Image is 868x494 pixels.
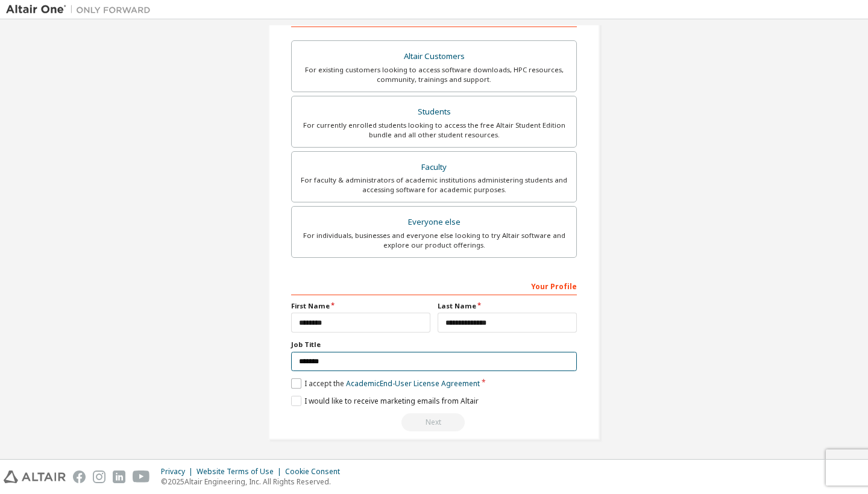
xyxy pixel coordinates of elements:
img: linkedin.svg [113,471,125,483]
label: First Name [291,301,430,311]
div: Cookie Consent [285,467,347,477]
img: Altair One [6,4,157,16]
a: Academic End-User License Agreement [346,378,480,389]
div: Your Profile [291,276,577,295]
img: youtube.svg [133,471,150,483]
div: Privacy [161,467,197,477]
img: facebook.svg [73,471,86,483]
div: For faculty & administrators of academic institutions administering students and accessing softwa... [299,175,569,195]
div: Website Terms of Use [197,467,285,477]
label: I accept the [291,378,480,389]
div: Everyone else [299,214,569,231]
img: instagram.svg [93,471,105,483]
label: Last Name [438,301,577,311]
img: altair_logo.svg [4,471,66,483]
div: For individuals, businesses and everyone else looking to try Altair software and explore our prod... [299,231,569,250]
p: © 2025 Altair Engineering, Inc. All Rights Reserved. [161,477,347,487]
div: Read and acccept EULA to continue [291,413,577,431]
div: For existing customers looking to access software downloads, HPC resources, community, trainings ... [299,65,569,84]
div: For currently enrolled students looking to access the free Altair Student Edition bundle and all ... [299,120,569,140]
div: Altair Customers [299,48,569,65]
label: Job Title [291,340,577,349]
div: Students [299,104,569,120]
div: Faculty [299,159,569,176]
label: I would like to receive marketing emails from Altair [291,396,479,406]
